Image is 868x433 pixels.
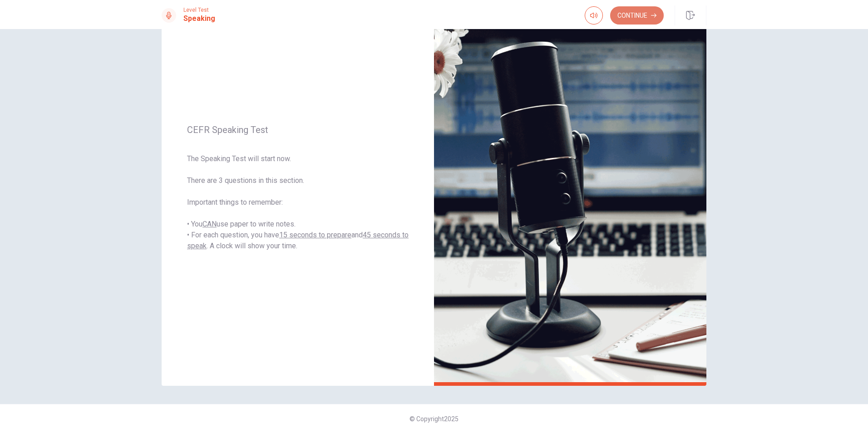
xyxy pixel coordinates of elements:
[187,124,409,135] span: CEFR Speaking Test
[187,153,409,251] span: The Speaking Test will start now. There are 3 questions in this section. Important things to reme...
[610,6,664,25] button: Continue
[202,220,217,228] u: CAN
[183,13,215,24] h1: Speaking
[279,231,351,239] u: 15 seconds to prepare
[183,7,215,13] span: Level Test
[409,415,459,423] span: © Copyright 2025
